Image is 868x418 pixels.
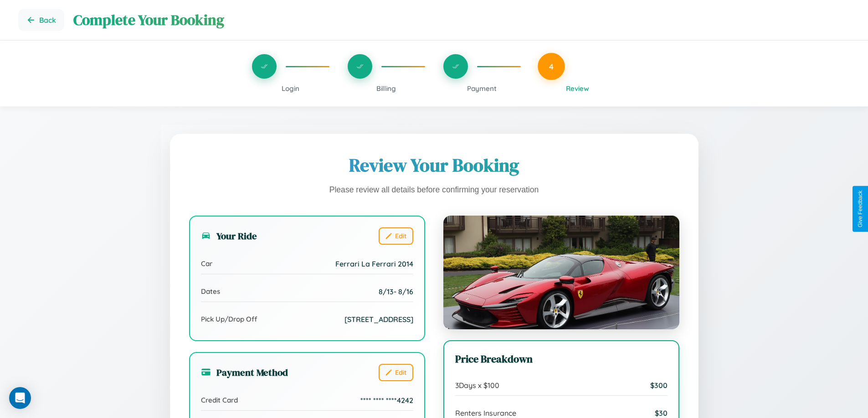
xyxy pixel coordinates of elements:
span: Ferrari La Ferrari 2014 [335,259,413,268]
span: 4 [549,61,554,71]
span: $ 300 [650,381,668,390]
p: Please review all details before confirming your reservation [189,183,679,197]
div: Give Feedback [857,191,863,227]
button: Edit [379,227,413,245]
span: Billing [376,84,396,93]
span: Credit Card [201,396,238,404]
button: Edit [379,364,413,381]
img: Ferrari La Ferrari [443,216,679,329]
span: [STREET_ADDRESS] [344,315,413,324]
span: Payment [467,84,497,93]
div: Open Intercom Messenger [9,387,31,409]
h3: Your Ride [201,229,257,242]
h1: Review Your Booking [189,153,679,177]
span: $ 30 [655,408,668,418]
span: Login [282,84,299,93]
button: Go back [18,9,64,31]
span: Car [201,259,212,268]
h3: Payment Method [201,366,288,379]
h3: Price Breakdown [455,352,668,366]
span: 3 Days x $ 100 [455,381,499,390]
span: Renters Insurance [455,408,516,418]
h1: Complete Your Booking [73,10,850,30]
span: Dates [201,287,220,296]
span: 8 / 13 - 8 / 16 [379,287,413,296]
span: Pick Up/Drop Off [201,315,257,323]
span: Review [566,84,589,93]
